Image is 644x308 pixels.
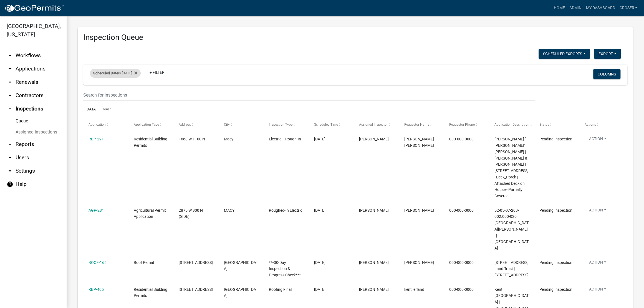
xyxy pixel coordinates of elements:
datatable-header-cell: Application [83,118,128,132]
i: arrow_drop_down [7,79,13,85]
span: Inspection Type [269,123,292,127]
a: Map [99,101,114,118]
span: 2875 W 900 N (SIDE) [179,208,203,219]
datatable-header-cell: Inspection Type [264,118,309,132]
i: arrow_drop_down [7,65,13,72]
span: MEXICO [224,260,258,271]
datatable-header-cell: City [219,118,264,132]
span: Scheduled Date [93,71,118,75]
span: 52-05-07-200-002.000-020 | Chad Maynard | | Pole Barn [494,208,529,251]
i: arrow_drop_down [7,92,13,99]
span: 000-000-0000 [449,287,474,292]
div: [DATE] [314,286,348,293]
span: kent ierland [404,287,424,292]
datatable-header-cell: Actions [579,118,625,132]
i: arrow_drop_down [7,52,13,59]
datatable-header-cell: Application Description [489,118,534,132]
span: 000-000-0000 [449,208,474,213]
datatable-header-cell: Application Type [128,118,174,132]
div: [DATE] [314,207,348,214]
button: Scheduled Exports [539,49,590,59]
span: Requestor Name [404,123,429,127]
span: boog jones [404,137,434,148]
span: Assigned Inspector [359,123,388,127]
datatable-header-cell: Requestor Phone [444,118,489,132]
span: 2595 West Third Street Land Trust | 2595 W THIRD ST [494,260,529,277]
span: Scheduled Time [314,123,338,127]
a: RBP-291 [89,137,104,141]
a: Home [551,3,567,13]
a: RBP-405 [89,287,104,292]
datatable-header-cell: Scheduled Time [309,118,354,132]
a: croser [617,3,640,13]
button: Action [585,136,611,144]
datatable-header-cell: Address [173,118,219,132]
a: My Dashboard [584,3,617,13]
span: Chad Maynard [404,208,434,213]
span: 7224 N STATE ROAD 19 [179,287,213,292]
span: DENVER [224,287,258,298]
datatable-header-cell: Assigned Inspector [354,118,399,132]
span: City [224,123,230,127]
span: Agricultural Permit Application [134,208,166,219]
a: Data [83,101,99,118]
span: Application [89,123,106,127]
button: Action [585,207,611,215]
a: AGP-281 [89,208,104,213]
span: Macy [224,137,233,141]
span: 2595 W THIRD ST [179,260,213,265]
span: Pending Inspection [539,208,572,213]
span: Address [179,123,191,127]
span: Requestor Phone [449,123,475,127]
span: ***30-Day Inspection & Progress Check*** [269,260,301,277]
button: Action [585,259,611,267]
span: Roughed-In Electric [269,208,302,213]
span: Pending Inspection [539,260,572,265]
a: ROOF-165 [89,260,107,265]
button: Action [585,286,611,294]
span: Pending Inspection [539,287,572,292]
datatable-header-cell: Requestor Name [399,118,444,132]
a: + Filter [145,67,169,77]
span: Kenny Burton [359,287,389,292]
span: 000-000-0000 [449,260,474,265]
span: 000-000-0000 [449,137,474,141]
span: Kenny Burton [359,260,389,265]
span: Pending Inspection [539,137,572,141]
span: 1668 W 1100 N [179,137,205,141]
i: arrow_drop_down [7,154,13,161]
i: arrow_drop_down [7,168,13,174]
span: Roofing,Final [269,287,292,292]
span: Brandon "Boog" Jones | Brandon & Jennay Jones | 1668 W 1100 N Macy, IN 46951 | Deck_Porch | Attac... [494,137,529,198]
div: is [DATE] [90,69,141,78]
div: [DATE] [314,259,348,266]
datatable-header-cell: Status [534,118,579,132]
span: Kenny Burton [359,208,389,213]
input: Search for inspections [83,89,535,101]
span: Roof Permit [134,260,154,265]
h3: Inspection Queue [83,33,627,42]
span: Kenny Burton [359,137,389,141]
i: help [7,181,13,188]
span: Residential Building Permits [134,137,167,148]
i: arrow_drop_down [7,141,13,148]
span: MACY [224,208,234,213]
a: Admin [567,3,584,13]
span: Residential Building Permits [134,287,167,298]
span: Electric -- Rough-In [269,137,301,141]
span: jeff briner [404,260,434,265]
span: Application Type [134,123,159,127]
span: Actions [585,123,596,127]
button: Export [594,49,621,59]
button: Columns [593,69,620,79]
span: Status [539,123,549,127]
i: arrow_drop_up [7,105,13,112]
span: Application Description [494,123,529,127]
div: [DATE] [314,136,348,142]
